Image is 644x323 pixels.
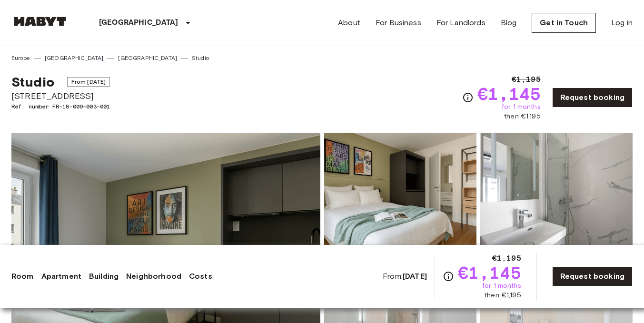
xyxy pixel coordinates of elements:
a: Europe [11,54,30,62]
a: Request booking [552,266,633,286]
p: [GEOGRAPHIC_DATA] [99,17,178,29]
img: Habyt [11,17,69,26]
span: €1,195 [492,253,521,264]
a: For Landlords [436,17,485,29]
img: Picture of unit FR-18-009-003-001 [324,133,476,257]
a: Apartment [41,271,81,282]
a: Studio [192,54,209,62]
span: for 1 months [502,102,541,112]
a: Neighborhood [126,271,181,282]
a: For Business [376,17,421,29]
span: €1,145 [477,85,541,102]
a: Building [89,271,119,282]
a: [GEOGRAPHIC_DATA] [118,54,177,62]
span: From [DATE] [67,77,110,87]
a: Blog [501,17,517,29]
a: Room [11,271,34,282]
a: About [338,17,360,29]
a: Costs [189,271,212,282]
span: then €1,195 [485,291,521,300]
span: €1,145 [458,264,521,281]
span: for 1 months [482,281,521,291]
a: Log in [611,17,633,29]
b: [DATE] [403,272,427,281]
img: Picture of unit FR-18-009-003-001 [480,133,633,257]
svg: Check cost overview for full price breakdown. Please note that discounts apply to new joiners onl... [443,271,454,282]
a: [GEOGRAPHIC_DATA] [45,54,104,62]
a: Request booking [552,88,633,108]
a: Get in Touch [532,13,596,33]
svg: Check cost overview for full price breakdown. Please note that discounts apply to new joiners onl... [462,92,474,103]
span: [STREET_ADDRESS] [11,90,110,102]
span: then €1,195 [504,112,541,121]
span: Studio [11,74,54,90]
span: Ref. number FR-18-009-003-001 [11,102,110,111]
span: €1,195 [512,74,541,85]
span: From: [383,271,427,282]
